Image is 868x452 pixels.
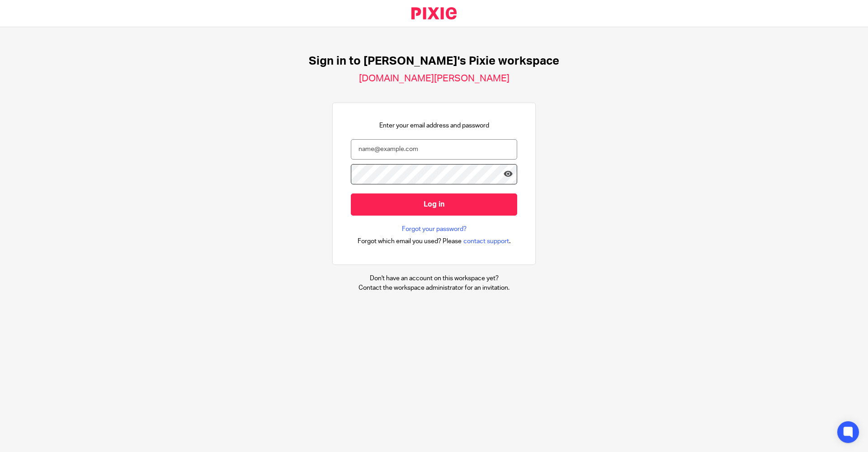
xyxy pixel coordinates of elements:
[351,139,517,160] input: name@example.com
[359,274,509,283] p: Don't have an account on this workspace yet?
[379,121,489,130] p: Enter your email address and password
[351,193,517,216] input: Log in
[359,73,509,85] h2: [DOMAIN_NAME][PERSON_NAME]
[463,237,509,246] span: contact support
[358,237,462,246] span: Forgot which email you used? Please
[402,225,467,234] a: Forgot your password?
[358,236,511,246] div: .
[359,283,509,292] p: Contact the workspace administrator for an invitation.
[309,54,559,68] h1: Sign in to [PERSON_NAME]'s Pixie workspace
